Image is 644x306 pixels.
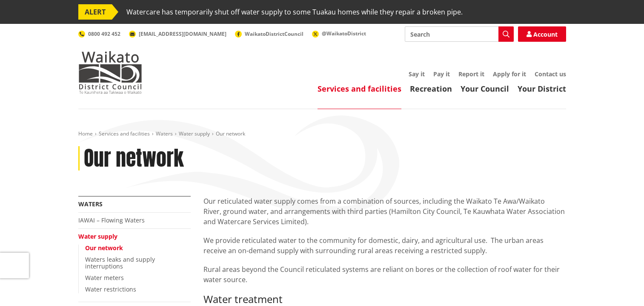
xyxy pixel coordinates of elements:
nav: breadcrumb [78,130,566,138]
a: Services and facilities [99,130,150,137]
a: Say it [409,70,425,78]
input: Search input [405,26,514,42]
a: Services and facilities [318,84,401,94]
span: Our network [216,130,245,137]
a: Contact us [535,70,566,78]
span: 0800 492 452 [88,30,120,38]
span: @WaikatoDistrict [322,30,366,37]
a: Home [78,130,93,137]
span: ALERT [78,4,112,20]
span: WaikatoDistrictCouncil [245,30,303,38]
h1: Our network [84,146,184,171]
p: Rural areas beyond the Council reticulated systems are reliant on bores or the collection of roof... [203,264,566,285]
a: [EMAIL_ADDRESS][DOMAIN_NAME] [129,30,226,38]
a: Water supply [179,130,210,137]
a: IAWAI – Flowing Waters [78,216,145,224]
a: Report it [458,70,484,78]
a: Pay it [433,70,450,78]
a: @WaikatoDistrict [312,30,366,37]
h3: Water treatment [203,293,566,306]
a: Water restrictions [85,285,136,293]
p: Our reticulated water supply comes from a combination of sources, including the Waikato Te Awa/Wa... [203,196,566,227]
a: Waters leaks and supply interruptions [85,255,155,271]
img: Waikato District Council - Te Kaunihera aa Takiwaa o Waikato [78,51,142,94]
a: Our network [85,244,123,252]
a: WaikatoDistrictCouncil [235,30,303,38]
span: Watercare has temporarily shut off water supply to some Tuakau homes while they repair a broken p... [126,4,463,20]
span: [EMAIL_ADDRESS][DOMAIN_NAME] [139,30,226,38]
a: Account [518,26,566,42]
a: Your District [518,84,566,94]
a: Your Council [461,84,509,94]
a: Waters [156,130,173,137]
a: Water supply [78,232,117,240]
p: We provide reticulated water to the community for domestic, dairy, and agricultural use. The urba... [203,235,566,256]
a: Water meters [85,274,124,282]
a: 0800 492 452 [78,30,120,38]
a: Waters [78,200,103,208]
a: Apply for it [493,70,526,78]
a: Recreation [410,84,452,94]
